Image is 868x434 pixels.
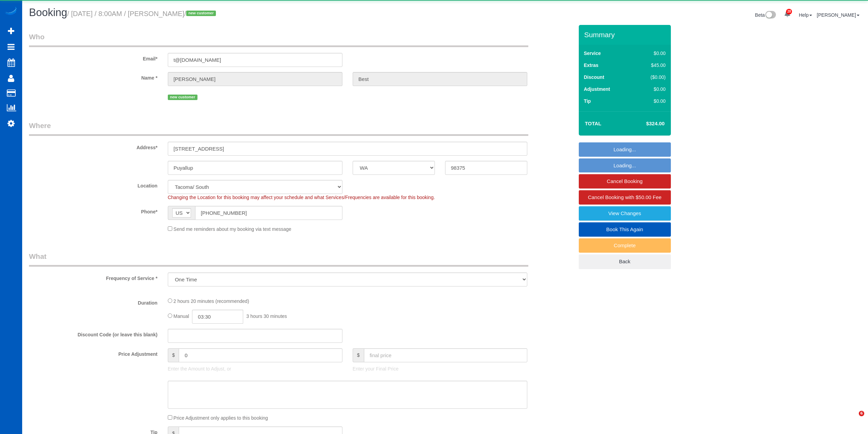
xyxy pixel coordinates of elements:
div: $45.00 [636,62,666,69]
input: final price [364,348,527,362]
a: Book This Again [579,222,671,237]
span: Send me reminders about my booking via text message [174,226,292,232]
legend: Where [29,121,528,136]
label: Name * [24,72,163,81]
label: Phone* [24,206,163,215]
a: Beta [755,12,776,18]
legend: What [29,251,528,267]
div: ($0.00) [636,74,666,81]
label: Duration [24,297,163,306]
a: Cancel Booking [579,174,671,188]
label: Email* [24,53,163,62]
label: Price Adjustment [24,348,163,358]
input: Zip Code* [445,161,527,175]
input: Phone* [195,206,342,220]
input: Email* [168,53,342,67]
label: Discount [584,74,604,81]
span: 3 hours 30 minutes [246,313,287,319]
label: Extras [584,62,599,69]
a: Help [799,12,812,18]
span: new customer [186,11,216,16]
span: Changing the Location for this booking may affect your schedule and what Services/Frequencies are... [168,195,435,200]
a: Cancel Booking with $50.00 Fee [579,190,671,205]
h3: Summary [584,31,667,39]
input: First Name* [168,72,342,86]
img: New interface [765,11,776,20]
a: 28 [781,7,794,22]
span: Cancel Booking with $50.00 Fee [588,194,662,200]
legend: Who [29,32,528,47]
span: 28 [786,9,792,14]
label: Adjustment [584,86,610,93]
label: Service [584,50,601,57]
p: Enter the Amount to Adjust, or [168,365,342,372]
h4: $324.00 [626,121,664,127]
span: Price Adjustment only applies to this booking [174,415,268,421]
img: Automaid Logo [4,7,18,16]
a: Back [579,254,671,269]
span: new customer [168,95,197,100]
span: 2 hours 20 minutes (recommended) [174,298,249,304]
p: Enter your Final Price [353,365,527,372]
div: $0.00 [636,98,666,104]
small: / [DATE] / 8:00AM / [PERSON_NAME] [67,10,218,17]
a: View Changes [579,206,671,221]
strong: Total [585,121,602,126]
label: Address* [24,142,163,151]
input: City* [168,161,342,175]
iframe: Intercom live chat [845,411,861,427]
label: Frequency of Service * [24,272,163,282]
span: $ [168,348,179,362]
span: Manual [174,313,189,319]
span: Booking [29,6,67,18]
span: $ [353,348,364,362]
input: Last Name* [353,72,527,86]
div: $0.00 [636,86,666,93]
div: $0.00 [636,50,666,57]
label: Tip [584,98,591,104]
label: Discount Code (or leave this blank) [24,329,163,338]
span: 6 [859,411,864,416]
a: [PERSON_NAME] [817,12,859,18]
label: Location [24,180,163,189]
span: / [184,10,218,17]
